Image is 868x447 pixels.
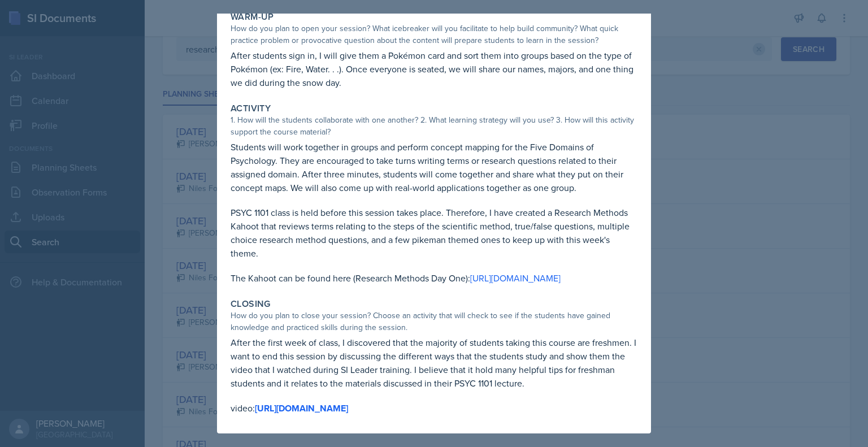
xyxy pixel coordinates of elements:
[231,401,637,415] p: video:
[231,23,637,46] div: How do you plan to open your session? What icebreaker will you facilitate to help build community...
[470,272,561,284] a: [URL][DOMAIN_NAME]
[231,11,274,23] label: Warm-Up
[231,310,637,333] div: How do you plan to close your session? Choose an activity that will check to see if the students ...
[255,402,348,415] a: [URL][DOMAIN_NAME]
[231,103,271,114] label: Activity
[231,140,637,194] p: Students will work together in groups and perform concept mapping for the Five Domains of Psychol...
[231,206,637,260] p: PSYC 1101 class is held before this session takes place. Therefore, I have created a Research Met...
[231,114,637,138] div: 1. How will the students collaborate with one another? 2. What learning strategy will you use? 3....
[231,336,637,390] p: After the first week of class, I discovered that the majority of students taking this course are ...
[231,298,271,310] label: Closing
[231,49,637,89] p: After students sign in, I will give them a Pokémon card and sort them into groups based on the ty...
[231,271,637,285] p: The Kahoot can be found here (Research Methods Day One):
